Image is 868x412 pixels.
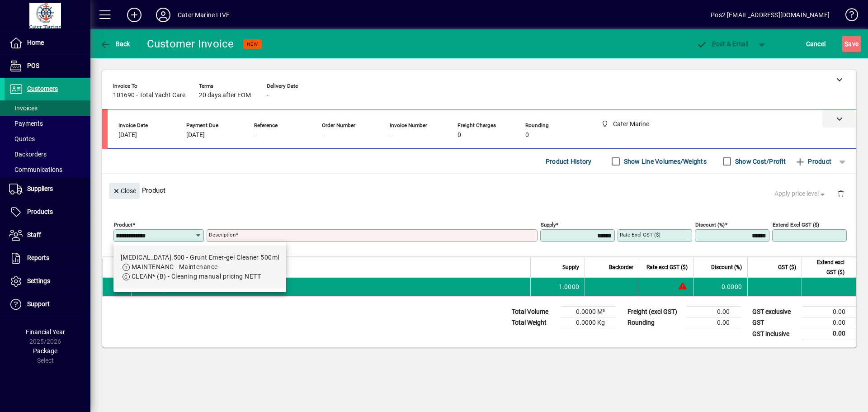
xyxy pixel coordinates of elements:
span: [DATE] [186,132,205,139]
mat-option: EMGEL.500 - Grunt Emer-gel Cleaner 500ml [113,246,286,289]
span: Invoices [9,104,38,112]
button: Close [109,183,140,199]
span: P [712,40,716,47]
span: NEW [247,41,258,47]
span: Discount (%) [711,262,742,272]
label: Show Line Volumes/Weights [622,157,707,166]
button: Apply price level [771,186,830,202]
span: Package [33,347,57,355]
div: Product [102,174,856,207]
app-page-header-button: Back [90,36,140,52]
button: Back [98,36,132,52]
span: - [322,132,324,139]
a: Payments [5,116,90,131]
mat-label: Discount (%) [695,222,725,228]
span: CLEAN* (B) - Cleaning manual pricing NETT [132,273,261,280]
span: Close [113,184,136,199]
td: Rounding [623,317,686,328]
mat-label: Rate excl GST ($) [620,232,660,238]
mat-label: Description [209,232,236,238]
div: Customer Invoice [147,37,234,51]
span: Home [27,39,44,46]
span: S [844,40,848,47]
button: Profile [149,7,178,23]
a: Invoices [5,100,90,116]
label: Show Cost/Profit [733,157,786,166]
span: Suppliers [27,185,53,192]
mat-label: Supply [541,222,556,228]
span: Backorders [9,151,47,158]
span: Customers [27,85,58,92]
td: Total Volume [507,307,561,317]
button: Add [120,7,149,23]
a: Support [5,293,90,316]
td: 0.0000 Kg [561,317,616,328]
span: ave [844,37,859,51]
span: - [254,132,256,139]
span: Rate excl GST ($) [646,262,688,272]
button: Product History [542,153,595,170]
td: GST [748,317,802,328]
span: Products [27,208,53,215]
span: POS [27,62,39,69]
app-page-header-button: Close [107,186,142,194]
button: Post & Email [692,36,753,52]
span: Supply [562,262,579,272]
td: 0.00 [686,317,741,328]
td: Freight (excl GST) [623,307,686,317]
span: MAINTENANC - Maintenance [132,263,218,270]
span: [DATE] [118,132,137,139]
a: Suppliers [5,178,90,200]
span: - [267,92,269,99]
td: GST exclusive [748,307,802,317]
td: 0.00 [802,317,856,328]
div: Cater Marine LIVE [178,8,230,22]
a: Settings [5,270,90,293]
td: 0.00 [802,328,856,340]
mat-label: Product [114,222,132,228]
div: [MEDICAL_DATA].500 - Grunt Emer-gel Cleaner 500ml [121,253,279,262]
a: POS [5,55,90,77]
a: Reports [5,247,90,270]
span: GST ($) [778,262,796,272]
span: 101690 - Total Yacht Care [113,92,185,99]
span: Product History [546,154,592,169]
span: Apply price level [774,189,827,199]
a: Knowledge Base [839,2,857,31]
span: 0 [525,132,529,139]
a: Home [5,32,90,54]
a: Staff [5,224,90,246]
mat-label: Extend excl GST ($) [773,222,819,228]
span: Backorder [609,262,633,272]
span: ost & Email [696,40,749,47]
span: Support [27,300,50,308]
span: Reports [27,254,49,261]
a: Products [5,201,90,223]
a: Communications [5,162,90,177]
span: Communications [9,166,62,173]
span: - [390,132,392,139]
div: Pos2 [EMAIL_ADDRESS][DOMAIN_NAME] [711,8,830,22]
td: 0.00 [686,307,741,317]
span: Extend excl GST ($) [807,257,844,277]
span: 0 [458,132,461,139]
span: 1.0000 [559,282,580,291]
span: Staff [27,231,41,238]
a: Backorders [5,147,90,162]
span: Payments [9,120,43,127]
span: 20 days after EOM [199,92,251,99]
td: 0.0000 M³ [561,307,616,317]
a: Quotes [5,131,90,147]
td: GST inclusive [748,328,802,340]
td: 0.00 [802,307,856,317]
span: Back [100,40,130,47]
button: Delete [830,183,852,204]
span: Settings [27,277,50,284]
span: Financial Year [26,328,65,336]
button: Save [842,36,861,52]
span: Quotes [9,135,35,142]
button: Cancel [804,36,828,52]
app-page-header-button: Delete [830,189,852,198]
td: 0.0000 [693,278,747,296]
span: Cancel [806,37,826,51]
